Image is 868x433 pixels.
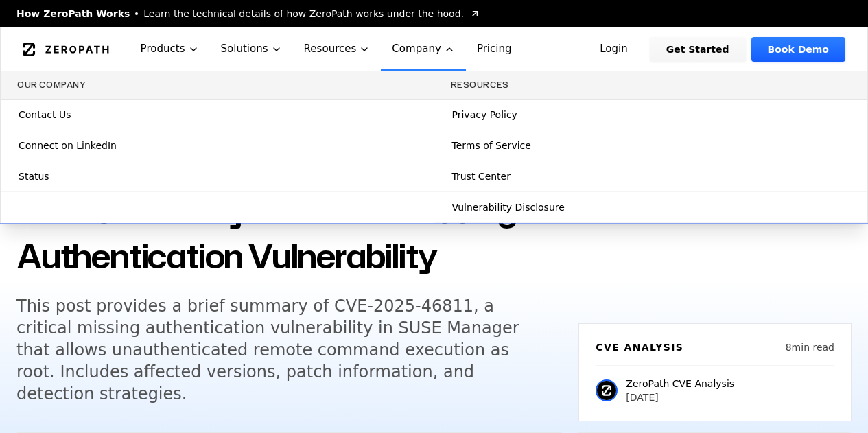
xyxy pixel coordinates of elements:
[16,295,543,405] h5: This post provides a brief summary of CVE-2025-46811, a critical missing authentication vulnerabi...
[650,37,746,62] a: Get Started
[17,80,417,91] h3: Our Company
[452,108,517,121] span: Privacy Policy
[1,130,434,161] a: Connect on LinkedIn
[19,139,117,152] span: Connect on LinkedIn
[626,390,734,404] p: [DATE]
[1,100,434,130] a: Contact Us
[293,27,382,71] button: Resources
[786,340,834,354] p: 8 min read
[451,80,852,91] h3: Resources
[143,7,464,21] span: Learn the technical details of how ZeroPath works under the hood.
[452,169,511,183] span: Trust Center
[434,130,868,161] a: Terms of Service
[19,169,49,183] span: Status
[434,161,868,191] a: Trust Center
[434,192,868,222] a: Vulnerability Disclosure
[434,100,868,130] a: Privacy Policy
[751,37,845,62] a: Book Demo
[596,340,683,354] h6: CVE Analysis
[583,37,644,62] a: Login
[381,27,466,71] button: Company
[452,139,531,152] span: Terms of Service
[1,161,434,191] a: Status
[452,200,565,214] span: Vulnerability Disclosure
[596,379,618,401] img: ZeroPath CVE Analysis
[466,27,523,71] a: Pricing
[130,27,210,71] button: Products
[210,27,293,71] button: Solutions
[16,7,480,21] a: How ZeroPath WorksLearn the technical details of how ZeroPath works under the hood.
[626,377,734,390] p: ZeroPath CVE Analysis
[16,7,130,21] span: How ZeroPath Works
[19,108,71,121] span: Contact Us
